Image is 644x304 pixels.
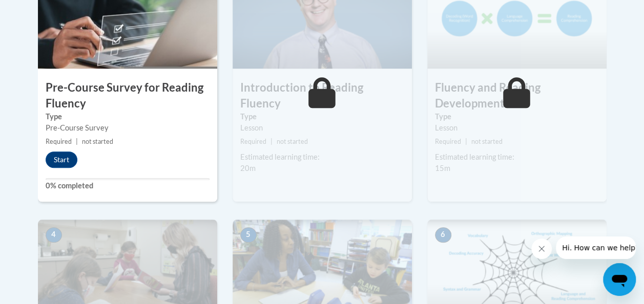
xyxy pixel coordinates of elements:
label: Type [240,111,404,122]
div: Pre-Course Survey [46,122,210,134]
div: Lesson [435,122,599,134]
span: | [271,138,273,145]
span: Required [240,138,266,145]
iframe: Message from company [556,236,636,259]
span: 6 [435,227,451,243]
span: 5 [240,227,257,243]
span: Required [46,138,72,145]
span: 20m [240,164,256,172]
div: Estimated learning time: [435,151,599,163]
span: not started [277,138,308,145]
label: Type [46,111,210,122]
span: Hi. How can we help? [6,7,83,15]
span: 4 [46,227,62,243]
span: | [465,138,467,145]
span: 15m [435,164,450,172]
h3: Introduction to Reading Fluency [233,80,412,112]
div: Lesson [240,122,404,134]
button: Start [46,151,77,168]
span: Required [435,138,461,145]
label: Type [435,111,599,122]
div: Estimated learning time: [240,151,404,163]
span: not started [471,138,503,145]
span: | [76,138,78,145]
h3: Fluency and Reading Development [427,80,607,112]
h3: Pre-Course Survey for Reading Fluency [38,80,217,112]
iframe: Button to launch messaging window [603,263,636,296]
label: 0% completed [46,180,210,191]
iframe: Close message [531,238,552,259]
span: not started [82,138,113,145]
